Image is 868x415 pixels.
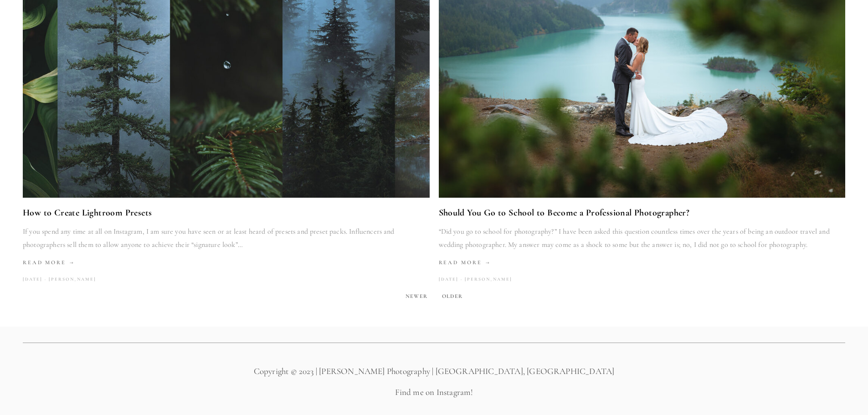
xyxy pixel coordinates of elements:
p: “Did you go to school for photography?” I have been asked this question countless times over the ... [439,225,846,251]
p: Find me on Instagram! [23,386,845,399]
span: Older [438,290,466,302]
p: Copyright © 2023 | [PERSON_NAME] Photography | [GEOGRAPHIC_DATA], [GEOGRAPHIC_DATA] [23,365,845,378]
a: Older [435,286,470,306]
span: Read More [23,259,75,266]
p: If you spend any time at all on Instagram, I am sure you have seen or at least heard of presets a... [23,225,430,251]
span: Read More [439,259,491,266]
time: [DATE] [439,273,458,286]
a: Should You Go to School to Become a Professional Photographer? [439,205,846,220]
a: Newer [398,286,435,306]
time: [DATE] [23,273,42,286]
a: [PERSON_NAME] [458,273,512,286]
a: How to Create Lightroom Presets [23,205,430,220]
a: Read More [23,256,430,269]
a: Read More [439,256,846,269]
span: Newer [402,290,431,302]
a: [PERSON_NAME] [42,273,96,286]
